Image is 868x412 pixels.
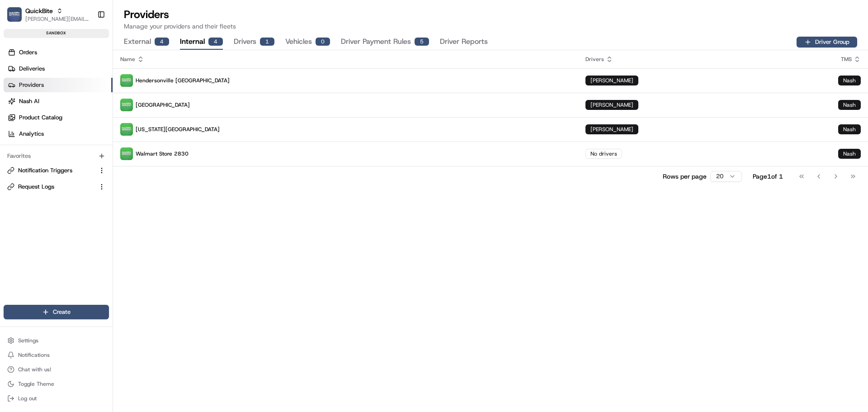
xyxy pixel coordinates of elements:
[4,4,94,25] button: QuickBiteQuickBite[PERSON_NAME][EMAIL_ADDRESS][DOMAIN_NAME]
[5,199,73,215] a: 📗Knowledge Base
[4,45,113,60] a: Orders
[90,224,109,231] span: Pylon
[19,86,35,103] img: 1732323095091-59ea418b-cfe3-43c8-9ae0-d0d06d6fd42c
[25,15,90,23] button: [PERSON_NAME][EMAIL_ADDRESS][DOMAIN_NAME]
[341,34,429,50] button: Driver Payment Rules
[4,29,109,38] div: sandbox
[4,349,109,361] button: Notifications
[155,38,169,46] div: 4
[316,38,330,46] div: 0
[4,62,113,76] a: Deliveries
[590,77,633,84] span: [PERSON_NAME]
[4,378,109,390] button: Toggle Theme
[120,123,571,136] p: [US_STATE][GEOGRAPHIC_DATA]
[4,78,113,92] a: Providers
[24,58,149,68] input: Clear
[4,110,113,125] a: Product Catalog
[85,202,145,211] span: API Documentation
[19,114,62,122] span: Product Catalog
[838,100,861,110] div: Nash
[41,95,124,103] div: We're available if you need us!
[124,22,857,31] p: Manage your providers and their fleets
[75,140,78,147] span: •
[80,165,99,172] span: [DATE]
[124,34,169,50] button: External
[590,126,633,133] span: [PERSON_NAME]
[7,166,94,175] a: Notification Triggers
[9,132,24,146] img: Jeff Sasse
[4,127,113,141] a: Analytics
[64,224,109,231] a: Powered byPylon
[18,351,50,359] span: Notifications
[9,9,27,27] img: Nash
[18,165,25,172] img: 1736555255976-a54dd68f-1ca7-489b-9aae-adbdc363a1c4
[4,392,109,405] button: Log out
[9,86,25,103] img: 1736555255976-a54dd68f-1ca7-489b-9aae-adbdc363a1c4
[18,202,69,211] span: Knowledge Base
[76,203,84,210] div: 💻
[18,337,38,344] span: Settings
[25,6,53,15] button: QuickBite
[260,38,274,46] div: 1
[18,183,54,191] span: Request Logs
[838,76,861,85] div: Nash
[585,149,622,159] div: No drivers
[19,48,37,57] span: Orders
[285,34,330,50] button: Vehicles
[120,74,571,87] p: Hendersonville [GEOGRAPHIC_DATA]
[4,163,109,178] button: Notification Triggers
[838,149,861,159] div: Nash
[415,38,429,46] div: 5
[28,140,73,147] span: [PERSON_NAME]
[7,183,94,191] a: Request Logs
[120,99,571,111] p: [GEOGRAPHIC_DATA]
[208,38,223,46] div: 4
[753,172,783,181] div: Page 1 of 1
[73,199,149,215] a: 💻API Documentation
[19,65,45,73] span: Deliveries
[41,86,148,95] div: Start new chat
[4,334,109,347] button: Settings
[154,89,165,100] button: Start new chat
[4,363,109,376] button: Chat with us!
[28,165,73,172] span: [PERSON_NAME]
[18,366,51,373] span: Chat with us!
[234,34,274,50] button: Drivers
[120,123,133,136] img: 6f7be752-d91c-4f0f-bd1a-6966931c71a3.jpg
[75,165,78,172] span: •
[80,140,99,147] span: [DATE]
[120,147,133,160] img: 6f7be752-d91c-4f0f-bd1a-6966931c71a3.jpg
[180,34,223,50] button: Internal
[797,37,857,47] button: Driver Group
[590,101,633,109] span: [PERSON_NAME]
[9,36,165,51] p: Welcome 👋
[9,118,58,125] div: Past conversations
[120,56,571,63] div: Name
[585,56,824,63] div: Drivers
[120,147,571,160] p: Walmart Store 2830
[18,380,54,388] span: Toggle Theme
[124,7,857,22] h1: Providers
[140,116,165,127] button: See all
[9,203,16,210] div: 📗
[19,130,44,138] span: Analytics
[838,124,861,134] div: Nash
[4,305,109,319] button: Create
[4,94,113,109] a: Nash AI
[7,7,22,22] img: QuickBite
[4,149,109,163] div: Favorites
[440,34,488,50] button: Driver Reports
[120,74,133,87] img: 6f7be752-d91c-4f0f-bd1a-6966931c71a3.jpg
[19,97,39,105] span: Nash AI
[120,99,133,111] img: 6f7be752-d91c-4f0f-bd1a-6966931c71a3.jpg
[18,395,37,402] span: Log out
[663,172,707,181] p: Rows per page
[9,156,24,173] img: Jes Laurent
[53,308,71,316] span: Create
[4,180,109,194] button: Request Logs
[18,166,72,175] span: Notification Triggers
[838,56,861,63] div: TMS
[19,81,44,89] span: Providers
